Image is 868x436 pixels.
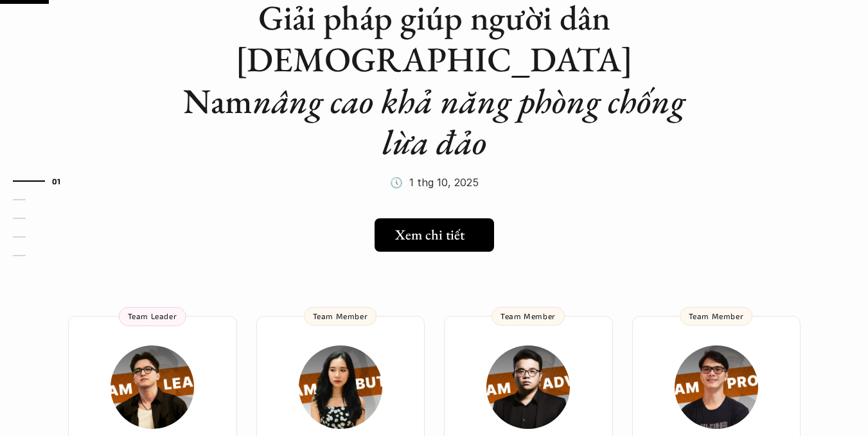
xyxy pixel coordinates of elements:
h5: Xem chi tiết [395,226,465,243]
p: 🕔 1 thg 10, 2025 [390,173,479,192]
p: Team Member [689,311,744,320]
em: nâng cao khả năng phòng chống lừa đảo [252,78,693,165]
a: Xem chi tiết [375,218,494,252]
p: Team Leader [128,311,177,320]
strong: 01 [52,176,61,185]
a: 01 [13,173,74,189]
p: Team Member [500,311,556,320]
p: Team Member [313,311,368,320]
